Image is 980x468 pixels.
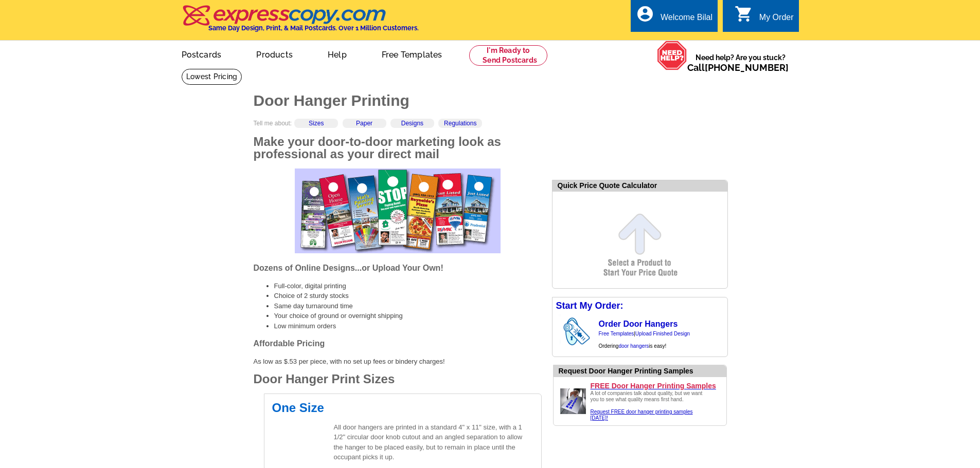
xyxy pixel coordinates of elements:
[254,339,542,348] h3: Affordable Pricing
[254,357,542,367] p: As low as $.53 per piece, with no set up fees or bindery charges!
[553,297,727,314] div: Start My Order:
[272,402,533,414] h2: One Size
[254,264,542,273] h3: Dozens of Online Designs...or Upload Your Own!
[591,381,722,390] a: FREE Door Hanger Printing Samples
[661,13,712,27] div: Welcome Bilal
[274,291,542,301] li: Choice of 2 sturdy stocks
[553,314,561,348] img: background image for door hangers arrow
[553,180,727,192] div: Quick Price Quote Calculator
[599,320,678,328] a: Order Door Hangers
[274,311,542,321] li: Your choice of ground or overnight shipping
[687,62,789,73] span: Call
[735,5,753,23] i: shopping_cart
[254,373,542,385] h2: Door Hanger Print Sizes
[208,24,419,32] h4: Same Day Design, Print, & Mail Postcards. Over 1 Million Customers.
[635,331,690,336] a: Upload Finished Design
[636,5,654,23] i: account_circle
[561,314,597,348] img: door hanger swinging on a residential doorknob
[309,120,324,127] a: Sizes
[444,120,476,127] a: Regulations
[334,422,533,462] p: All door hangers are printed in a standard 4" x 11" size, with a 1 1/2" circular door knob cutout...
[618,343,649,349] a: door hangers
[240,42,309,66] a: Products
[356,120,372,127] a: Paper
[591,390,709,421] div: A lot of companies talk about quality, but we want you to see what quality means first hand.
[165,42,238,66] a: Postcards
[274,301,542,311] li: Same day turnaround time
[254,136,542,160] h2: Make your door-to-door marketing look as professional as your direct mail
[735,11,794,24] a: shopping_cart My Order
[311,42,363,66] a: Help
[599,331,690,349] span: | Ordering is easy!
[401,120,423,127] a: Designs
[274,321,542,331] li: Low minimum orders
[705,62,789,73] a: [PHONE_NUMBER]
[182,12,419,32] a: Same Day Design, Print, & Mail Postcards. Over 1 Million Customers.
[558,386,589,417] img: Upload a door hanger design
[759,13,794,27] div: My Order
[591,409,693,421] a: Request FREE door hanger printing samples [DATE]!
[687,52,794,73] span: Need help? Are you stuck?
[365,42,459,66] a: Free Templates
[254,93,542,108] h1: Door Hanger Printing
[559,366,726,377] div: Request Door Hanger Printing Samples
[599,331,634,336] a: Free Templates
[274,281,542,291] li: Full-color, digital printing
[295,169,501,253] img: door hanger template designs
[657,41,687,70] img: help
[254,119,542,136] div: Tell me about:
